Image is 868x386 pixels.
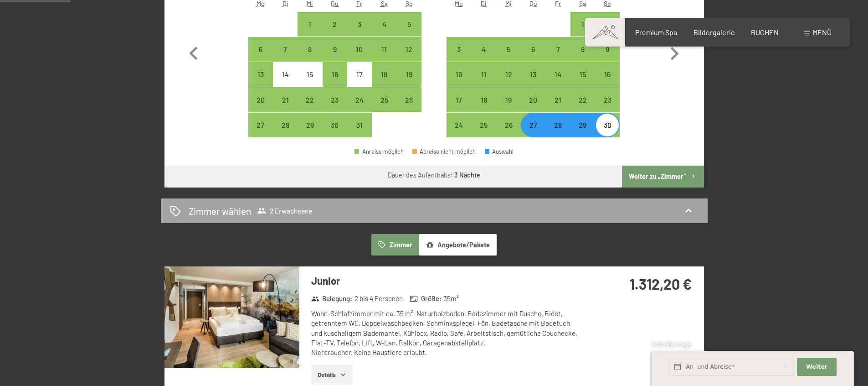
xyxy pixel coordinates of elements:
[248,37,273,62] div: Mon Oct 06 2025
[397,71,420,94] div: 19
[274,121,297,144] div: 28
[396,37,421,62] div: Anreise möglich
[443,294,459,303] span: 35 m²
[324,121,346,144] div: 30
[347,62,372,87] div: Anreise nicht möglich
[298,96,321,119] div: 22
[496,37,521,62] div: Anreise möglich
[324,96,346,119] div: 23
[273,113,298,137] div: Tue Oct 28 2025
[693,28,735,37] a: Bildergalerie
[273,113,298,137] div: Anreise möglich
[473,46,495,68] div: 4
[298,62,322,87] div: Anreise nicht möglich
[472,87,496,112] div: Tue Nov 18 2025
[348,71,371,94] div: 17
[372,12,396,37] div: Anreise möglich
[472,62,496,87] div: Anreise möglich
[496,87,521,112] div: Wed Nov 19 2025
[545,113,570,137] div: Anreise möglich
[522,71,544,94] div: 13
[570,62,595,87] div: Anreise möglich
[496,87,521,112] div: Anreise möglich
[323,37,347,62] div: Thu Oct 09 2025
[274,46,297,68] div: 7
[496,37,521,62] div: Wed Nov 05 2025
[521,113,545,137] div: Anreise möglich
[396,87,421,112] div: Sun Oct 26 2025
[596,96,619,119] div: 23
[521,37,545,62] div: Thu Nov 06 2025
[347,87,372,112] div: Anreise möglich
[347,12,372,37] div: Fri Oct 03 2025
[447,121,470,144] div: 24
[496,62,521,87] div: Wed Nov 12 2025
[298,87,322,112] div: Anreise möglich
[570,62,595,87] div: Sat Nov 15 2025
[545,62,570,87] div: Fri Nov 14 2025
[249,96,272,119] div: 20
[622,166,704,188] button: Weiter zu „Zimmer“
[273,37,298,62] div: Anreise möglich
[248,113,273,137] div: Anreise möglich
[248,62,273,87] div: Anreise möglich
[323,62,347,87] div: Thu Oct 16 2025
[596,71,619,94] div: 16
[485,149,514,155] div: Auswahl
[298,37,322,62] div: Anreise möglich
[595,62,620,87] div: Anreise möglich
[347,113,372,137] div: Anreise möglich
[595,37,620,62] div: Anreise möglich
[473,71,495,94] div: 11
[447,113,471,137] div: Mon Nov 24 2025
[371,234,419,255] button: Zimmer
[311,274,582,288] h3: Junior
[521,87,545,112] div: Thu Nov 20 2025
[595,62,620,87] div: Sun Nov 16 2025
[323,37,347,62] div: Anreise möglich
[652,340,691,348] span: Schnellanfrage
[521,37,545,62] div: Anreise möglich
[273,62,298,87] div: Anreise nicht möglich
[496,113,521,137] div: Anreise möglich
[298,71,321,94] div: 15
[454,171,480,179] b: 3 Nächte
[571,96,594,119] div: 22
[248,37,273,62] div: Anreise möglich
[324,21,346,43] div: 2
[372,37,396,62] div: Anreise möglich
[595,12,620,37] div: Anreise möglich
[347,37,372,62] div: Anreise möglich
[249,46,272,68] div: 6
[630,275,692,292] strong: 1.312,20 €
[496,113,521,137] div: Wed Nov 26 2025
[323,62,347,87] div: Anreise möglich
[311,309,582,357] div: Wohn-Schlafzimmer mit ca. 35 m², Naturholzboden, Badezimmer mit Dusche, Bidet, getrenntem WC, Dop...
[596,121,619,144] div: 30
[396,37,421,62] div: Sun Oct 12 2025
[396,87,421,112] div: Anreise möglich
[496,62,521,87] div: Anreise möglich
[812,28,832,37] span: Menü
[751,28,779,37] a: BUCHEN
[273,37,298,62] div: Tue Oct 07 2025
[570,87,595,112] div: Anreise möglich
[298,62,322,87] div: Wed Oct 15 2025
[410,294,442,303] strong: Größe :
[447,96,470,119] div: 17
[596,46,619,68] div: 9
[797,358,836,376] button: Weiter
[347,62,372,87] div: Fri Oct 17 2025
[273,87,298,112] div: Anreise möglich
[396,62,421,87] div: Sun Oct 19 2025
[323,12,347,37] div: Thu Oct 02 2025
[298,37,322,62] div: Wed Oct 08 2025
[274,71,297,94] div: 14
[570,12,595,37] div: Sat Nov 01 2025
[273,62,298,87] div: Tue Oct 14 2025
[412,149,476,155] div: Abreise nicht möglich
[373,96,395,119] div: 25
[521,62,545,87] div: Thu Nov 13 2025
